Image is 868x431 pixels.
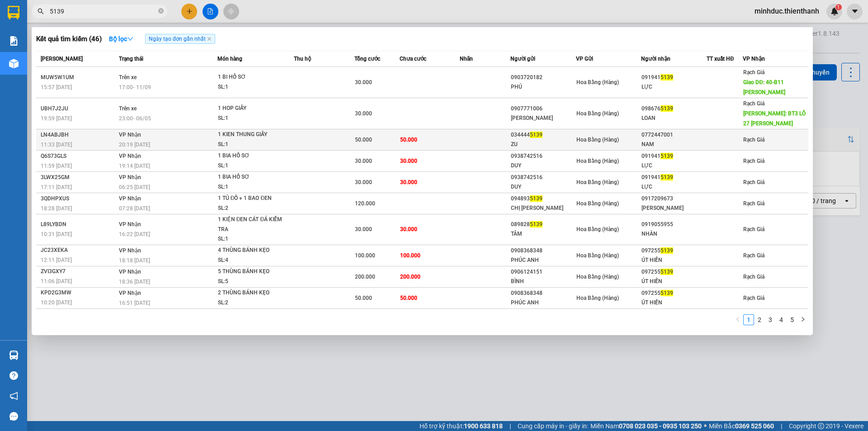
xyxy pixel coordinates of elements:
img: logo-vxr [8,6,19,19]
span: Nhãn [460,56,473,62]
div: SL: 1 [218,82,286,92]
div: JC23XEKA [41,246,116,255]
span: 12:11 [DATE] [41,257,72,263]
span: Hoa Bằng (Hàng) [576,200,619,207]
span: Trên xe [119,74,137,81]
span: Hoa Bằng (Hàng) [576,179,619,185]
div: SL: 1 [218,234,286,244]
h3: Kết quả tìm kiếm ( 46 ) [36,34,102,44]
span: Trạng thái [119,56,143,62]
span: Trên xe [119,105,137,112]
input: Tìm tên, số ĐT hoặc mã đơn [50,6,156,16]
span: Thu hộ [294,56,311,62]
span: VP Nhận [119,290,141,296]
span: 30.000 [400,226,417,232]
div: ÚT HIỀN [642,298,706,308]
span: Tổng cước [354,56,380,62]
span: [PERSON_NAME] [41,56,83,62]
span: Hoa Bằng (Hàng) [576,158,619,164]
a: 2 [755,315,764,325]
div: Q6S73GLS [41,152,116,161]
div: SL: 1 [218,161,286,171]
div: SL: 2 [218,298,286,308]
span: Ngày tạo đơn gần nhất [145,34,215,44]
div: PHÚC ANH [511,256,576,265]
span: VP Nhận [119,174,141,180]
span: VP Nhận [119,221,141,227]
div: 097255 [642,246,706,256]
span: 5139 [530,132,542,138]
div: BÌNH [511,277,576,286]
div: [PERSON_NAME] [511,114,576,123]
span: 30.000 [355,179,372,185]
span: Rạch Giá [743,252,764,259]
a: 4 [776,315,786,325]
span: 5139 [660,247,673,254]
div: 1 BI HỒ SƠ [218,72,286,82]
span: 30.000 [355,226,372,232]
span: Hoa Bằng (Hàng) [576,226,619,232]
span: 200.000 [400,274,420,280]
span: 06:25 [DATE] [119,184,150,190]
span: 30.000 [355,158,372,164]
button: Bộ lọcdown [102,32,141,46]
div: 1 TỦ ĐỒ + 1 BAO ĐEN [218,194,286,204]
div: 0938742516 [511,173,576,182]
span: Hoa Bằng (Hàng) [576,274,619,280]
span: 30.000 [355,110,372,117]
span: Rạch Giá [743,295,764,301]
span: 16:22 [DATE] [119,231,150,237]
span: 50.000 [355,137,372,143]
div: DUY [511,161,576,171]
span: 10:20 [DATE] [41,299,72,306]
span: right [800,317,806,322]
div: 094893 [511,194,576,204]
span: Hoa Bằng (Hàng) [576,252,619,259]
span: Hoa Bằng (Hàng) [576,110,619,117]
li: 2 [754,314,765,325]
span: 200.000 [355,274,375,280]
li: Next Page [797,314,808,325]
span: Người nhận [641,56,670,62]
div: 1 KIỆN ĐEN CÁT ĐÁ KIỂM TRA [218,215,286,234]
button: right [797,314,808,325]
span: VP Nhận [119,195,141,202]
span: TT xuất HĐ [707,56,734,62]
div: 091941 [642,152,706,161]
span: 30.000 [400,179,417,185]
li: 4 [776,314,787,325]
div: LỰC [642,82,706,92]
a: 3 [765,315,775,325]
div: ZVI3GXY7 [41,267,116,276]
span: 19:14 [DATE] [119,163,150,169]
div: SL: 4 [218,256,286,265]
div: L89LYBDN [41,220,116,229]
span: 20:19 [DATE] [119,142,150,148]
span: 5139 [660,153,673,159]
img: solution-icon [9,36,19,46]
li: 1 [743,314,754,325]
div: 0908368348 [511,246,576,256]
img: warehouse-icon [9,59,19,68]
span: 17:00 - 11/09 [119,84,151,90]
span: 30.000 [400,158,417,164]
div: SL: 1 [218,140,286,150]
span: Rạch Giá [743,158,764,164]
div: NHÀN [642,229,706,239]
span: 120.000 [355,200,375,207]
div: SL: 2 [218,204,286,213]
div: 0906124151 [511,267,576,277]
span: 50.000 [355,295,372,301]
span: close-circle [158,7,164,16]
span: 100.000 [355,252,375,259]
span: Chưa cước [400,56,426,62]
span: close [207,37,212,41]
span: question-circle [9,371,18,380]
span: Rạch Giá [743,69,764,76]
span: 11:33 [DATE] [41,142,72,148]
span: 18:28 [DATE] [41,205,72,212]
span: Hoa Bằng (Hàng) [576,79,619,85]
span: 5139 [530,195,542,202]
span: 50.000 [400,295,417,301]
span: [PERSON_NAME]: BT3 LÔ 27 [PERSON_NAME] [743,110,806,127]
